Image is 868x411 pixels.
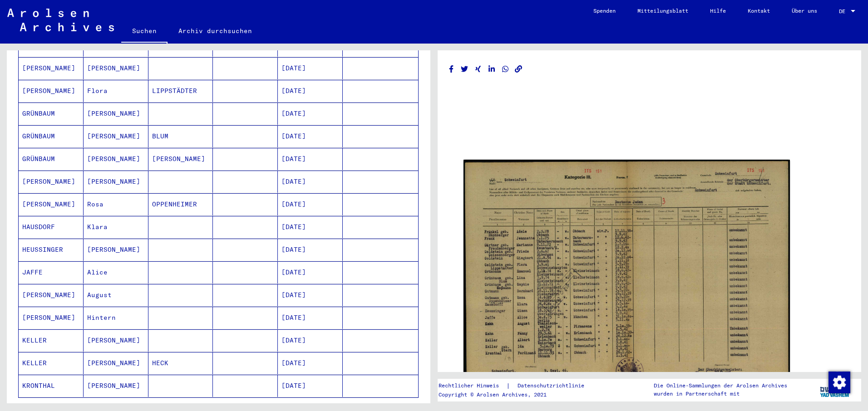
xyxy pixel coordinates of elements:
mat-cell: Hintern [84,307,148,329]
mat-cell: GRÜNBAUM [19,103,84,125]
mat-cell: [DATE] [278,57,343,79]
button: Auf LinkedIn teilen [487,64,497,75]
mat-cell: August [84,284,148,306]
p: Die Online-Sammlungen der Arolsen Archives [654,382,787,390]
mat-cell: [PERSON_NAME] [19,284,84,306]
img: Einwilligung ändern [829,372,850,393]
mat-cell: [PERSON_NAME] [84,329,148,352]
mat-cell: JAFFE [19,261,84,284]
button: Link kopieren [514,64,523,75]
a: Archiv durchsuchen [168,20,263,42]
mat-cell: [PERSON_NAME] [84,148,148,170]
span: DE [839,8,849,15]
mat-cell: [DATE] [278,193,343,215]
mat-cell: [PERSON_NAME] [84,125,148,147]
img: 001.jpg [464,160,790,391]
mat-cell: [PERSON_NAME] [19,307,84,329]
mat-cell: Rosa [84,193,148,215]
mat-cell: [PERSON_NAME] [84,103,148,125]
mat-cell: [PERSON_NAME] [19,171,84,193]
mat-cell: [DATE] [278,125,343,147]
mat-cell: [DATE] [278,284,343,306]
mat-cell: [DATE] [278,307,343,329]
mat-cell: BLUM [148,125,213,147]
mat-cell: Klara [84,216,148,238]
font: | [506,381,510,391]
mat-cell: [DATE] [278,239,343,261]
mat-cell: [PERSON_NAME] [148,148,213,170]
mat-cell: [PERSON_NAME] [84,375,148,397]
p: wurden in Partnerschaft mit [654,390,787,398]
mat-cell: GRÜNBAUM [19,125,84,147]
mat-cell: LIPPSTÄDTER [148,80,213,102]
a: Datenschutzrichtlinie [510,381,595,391]
mat-cell: GRÜNBAUM [19,148,84,170]
mat-cell: HAUSDORF [19,216,84,238]
mat-cell: HEUSSINGER [19,239,84,261]
button: Auf WhatsApp teilen [501,64,510,75]
button: Auf Twitter teilen [460,64,469,75]
mat-cell: [PERSON_NAME] [84,239,148,261]
mat-cell: [PERSON_NAME] [84,57,148,79]
mat-cell: KELLER [19,352,84,374]
mat-cell: [PERSON_NAME] [19,57,84,79]
mat-cell: HECK [148,352,213,374]
mat-cell: [PERSON_NAME] [84,171,148,193]
mat-cell: Flora [84,80,148,102]
mat-cell: [DATE] [278,261,343,284]
p: Copyright © Arolsen Archives, 2021 [439,391,595,399]
button: Auf Xing teilen [473,64,483,75]
mat-cell: [DATE] [278,80,343,102]
mat-cell: [DATE] [278,375,343,397]
a: Suchen [121,20,168,44]
mat-cell: [PERSON_NAME] [19,193,84,215]
mat-cell: [DATE] [278,148,343,170]
img: yv_logo.png [818,378,852,401]
mat-cell: [DATE] [278,216,343,238]
button: Auf Facebook teilen [447,64,456,75]
mat-cell: [DATE] [278,352,343,374]
a: Rechtlicher Hinweis [439,381,506,391]
mat-cell: Alice [84,261,148,284]
img: Arolsen_neg.svg [7,9,114,31]
mat-cell: [DATE] [278,103,343,125]
mat-cell: [DATE] [278,171,343,193]
mat-cell: [PERSON_NAME] [84,352,148,374]
mat-cell: KELLER [19,329,84,352]
mat-cell: KRONTHAL [19,375,84,397]
mat-cell: OPPENHEIMER [148,193,213,215]
mat-cell: [DATE] [278,329,343,352]
mat-cell: [PERSON_NAME] [19,80,84,102]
